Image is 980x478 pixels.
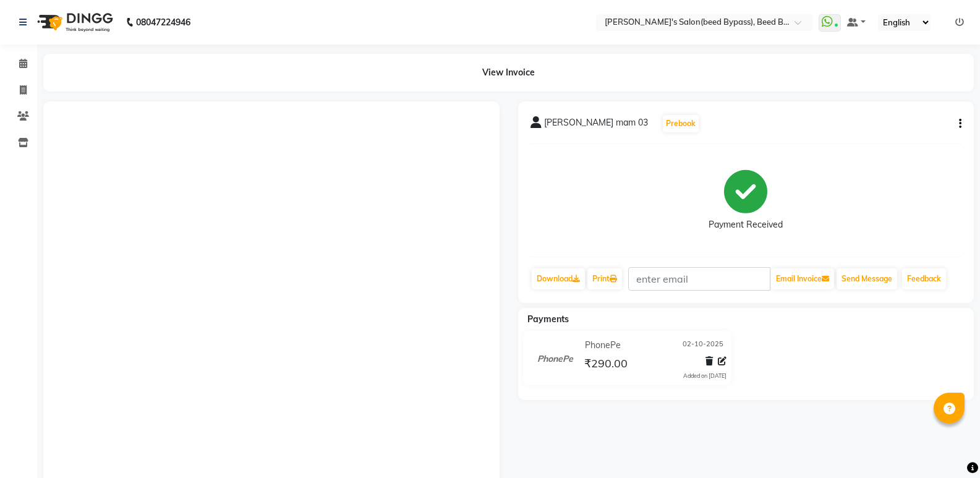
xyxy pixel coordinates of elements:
div: View Invoice [43,54,974,92]
span: 02-10-2025 [683,339,723,352]
a: Print [587,268,622,289]
img: logo [32,5,116,40]
button: Prebook [663,115,699,132]
span: ₹290.00 [584,356,628,373]
span: Payments [527,314,569,325]
button: Send Message [837,268,897,289]
div: Added on [DATE] [683,372,726,380]
div: Payment Received [709,218,783,231]
input: enter email [628,267,770,291]
a: Feedback [902,268,946,289]
b: 08047224946 [136,5,190,40]
button: Email Invoice [771,268,834,289]
span: PhonePe [585,339,621,352]
a: Download [532,268,585,289]
iframe: chat widget [928,429,968,466]
span: [PERSON_NAME] mam 03 [544,116,648,134]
